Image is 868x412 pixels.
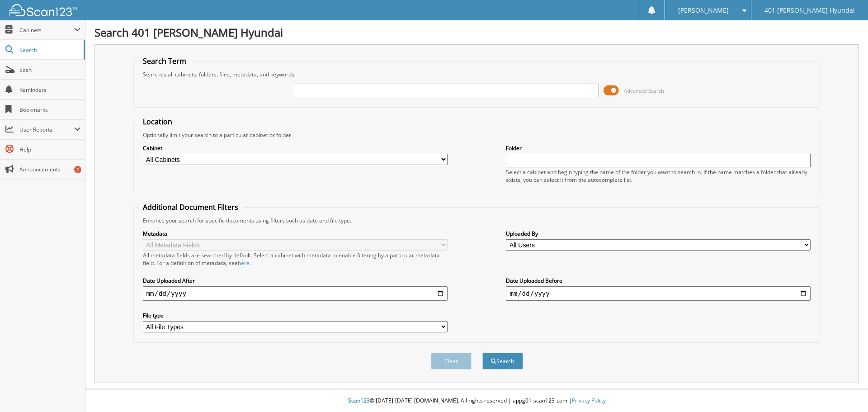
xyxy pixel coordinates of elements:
div: Optionally limit your search to a particular cabinet or folder [138,131,816,139]
label: Date Uploaded After [143,277,448,284]
span: 401 [PERSON_NAME] Hyundai [764,8,855,13]
label: Date Uploaded Before [506,277,811,284]
a: here [238,259,250,267]
span: User Reports [19,126,74,133]
div: © [DATE]-[DATE] [DOMAIN_NAME]. All rights reserved | appg01-scan123-com | [85,390,868,412]
label: File type [143,312,448,319]
span: Search [19,46,79,54]
a: Privacy Policy [572,397,606,404]
span: Reminders [19,86,80,94]
div: Searches all cabinets, folders, files, metadata, and keywords [138,71,816,78]
label: Metadata [143,230,448,237]
button: Clear [431,353,472,369]
legend: Location [138,117,177,127]
label: Uploaded By [506,230,811,237]
span: Advanced Search [624,87,664,94]
span: Bookmarks [19,106,80,114]
legend: Additional Document Filters [138,202,243,212]
iframe: Chat Widget [823,369,868,412]
span: [PERSON_NAME] [678,8,729,13]
div: Enhance your search for specific documents using filters such as date and file type. [138,217,816,224]
span: Help [19,146,80,153]
span: Announcements [19,166,80,173]
div: 2 [74,166,81,173]
span: Scan123 [348,397,370,404]
span: Scan [19,66,80,74]
input: start [143,286,448,301]
label: Cabinet [143,144,448,152]
label: Folder [506,144,811,152]
span: Cabinets [19,26,74,34]
div: Select a cabinet and begin typing the name of the folder you want to search in. If the name match... [506,168,811,184]
div: All metadata fields are searched by default. Select a cabinet with metadata to enable filtering b... [143,251,448,267]
img: scan123-logo-white.svg [9,4,77,16]
legend: Search Term [138,56,191,66]
button: Search [482,353,523,369]
input: end [506,286,811,301]
h1: Search 401 [PERSON_NAME] Hyundai [94,25,859,40]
